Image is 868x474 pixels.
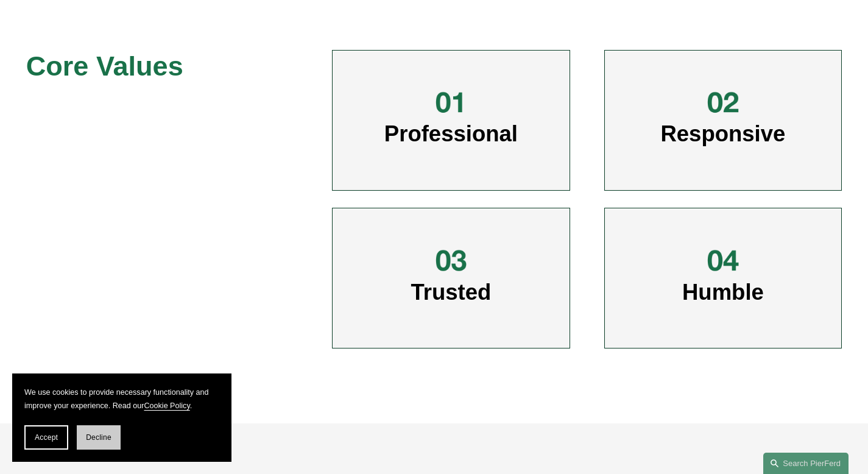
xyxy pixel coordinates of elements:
span: Responsive [660,121,785,146]
span: Professional [384,121,518,146]
span: Decline [86,433,111,442]
span: Accept [35,433,58,442]
span: Humble [682,280,764,305]
a: Search this site [763,453,849,474]
span: Trusted [411,280,491,305]
a: Cookie Policy [144,401,189,410]
button: Accept [24,425,68,450]
p: We use cookies to provide necessary functionality and improve your experience. Read our . [24,386,219,413]
section: Cookie banner [12,373,231,462]
span: Core Values [26,51,183,82]
button: Decline [77,425,121,450]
